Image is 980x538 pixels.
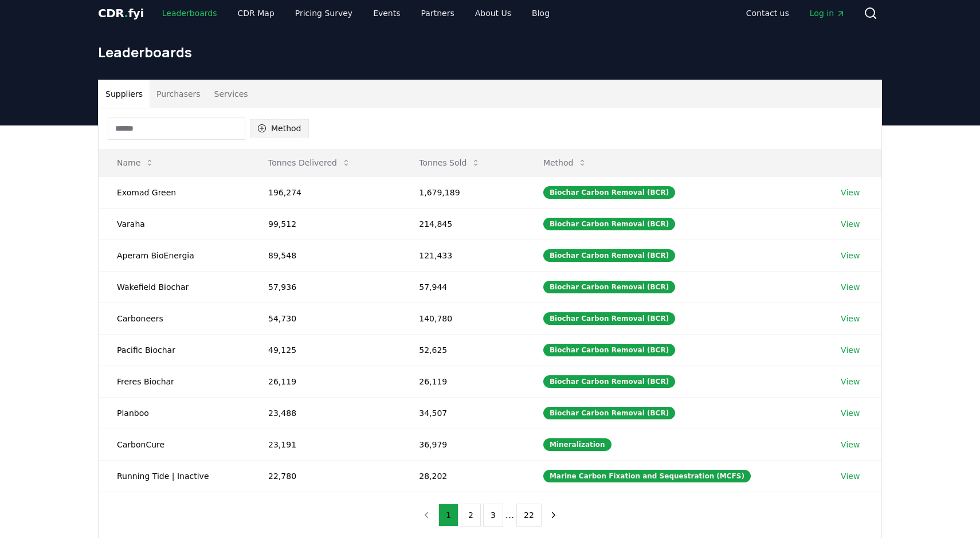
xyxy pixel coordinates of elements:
[108,151,163,174] button: Name
[229,3,284,23] a: CDR Map
[410,151,489,174] button: Tonnes Sold
[841,218,860,230] a: View
[841,187,860,198] a: View
[516,504,542,527] button: 22
[534,151,597,174] button: Method
[250,208,401,239] td: 99,512
[543,344,675,356] div: Biochar Carbon Removal (BCR)
[99,80,150,108] button: Suppliers
[466,3,520,23] a: About Us
[543,281,675,293] div: Biochar Carbon Removal (BCR)
[401,239,525,271] td: 121,433
[841,376,860,387] a: View
[401,366,525,397] td: 26,119
[99,208,250,239] td: Varaha
[461,504,481,527] button: 2
[401,208,525,239] td: 214,845
[483,504,503,527] button: 3
[401,303,525,334] td: 140,780
[737,3,854,23] nav: Main
[250,397,401,429] td: 23,488
[438,504,458,527] button: 1
[401,397,525,429] td: 34,507
[401,176,525,208] td: 1,679,189
[250,119,309,138] button: Method
[841,407,860,419] a: View
[543,218,675,230] div: Biochar Carbon Removal (BCR)
[841,250,860,261] a: View
[250,429,401,460] td: 23,191
[99,460,250,492] td: Running Tide | Inactive
[124,6,128,20] span: .
[401,271,525,303] td: 57,944
[841,281,860,293] a: View
[259,151,360,174] button: Tonnes Delivered
[505,508,514,522] li: ...
[543,249,675,262] div: Biochar Carbon Removal (BCR)
[153,3,226,23] a: Leaderboards
[99,303,250,334] td: Carboneers
[841,313,860,324] a: View
[543,375,675,388] div: Biochar Carbon Removal (BCR)
[364,3,409,23] a: Events
[99,397,250,429] td: Planboo
[250,366,401,397] td: 26,119
[543,312,675,325] div: Biochar Carbon Removal (BCR)
[810,7,845,19] span: Log in
[250,176,401,208] td: 196,274
[543,438,611,451] div: Mineralization
[544,504,563,527] button: next page
[841,439,860,450] a: View
[401,460,525,492] td: 28,202
[99,334,250,366] td: Pacific Biochar
[98,6,144,20] span: CDR fyi
[250,239,401,271] td: 89,548
[737,3,798,23] a: Contact us
[250,303,401,334] td: 54,730
[250,334,401,366] td: 49,125
[250,460,401,492] td: 22,780
[401,334,525,366] td: 52,625
[250,271,401,303] td: 57,936
[99,429,250,460] td: CarbonCure
[99,271,250,303] td: Wakefield Biochar
[543,186,675,199] div: Biochar Carbon Removal (BCR)
[543,470,751,482] div: Marine Carbon Fixation and Sequestration (MCFS)
[153,3,559,23] nav: Main
[150,80,207,108] button: Purchasers
[841,344,860,356] a: View
[841,470,860,482] a: View
[801,3,854,23] a: Log in
[98,43,882,61] h1: Leaderboards
[98,5,144,21] a: CDR.fyi
[99,366,250,397] td: Freres Biochar
[543,407,675,419] div: Biochar Carbon Removal (BCR)
[523,3,559,23] a: Blog
[286,3,362,23] a: Pricing Survey
[412,3,464,23] a: Partners
[99,176,250,208] td: Exomad Green
[207,80,255,108] button: Services
[99,239,250,271] td: Aperam BioEnergia
[401,429,525,460] td: 36,979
